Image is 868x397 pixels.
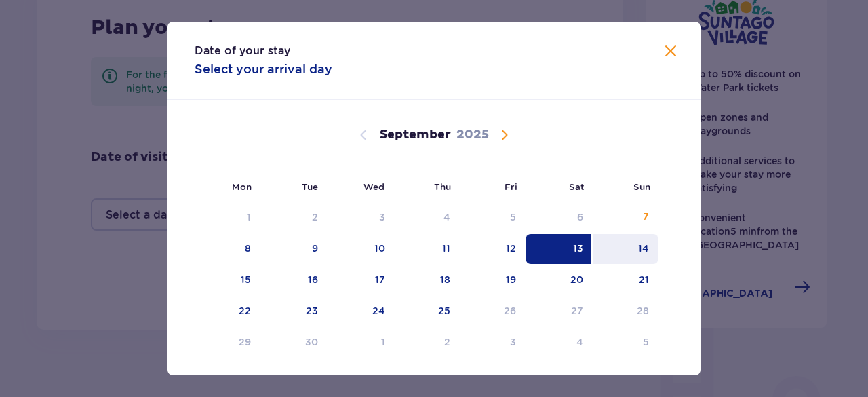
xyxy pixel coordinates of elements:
p: September [380,127,451,143]
td: Choose Wednesday, September 24, 2025 as your check-out date. It’s available. [328,297,395,326]
td: Not available. Friday, September 5, 2025 [460,203,526,233]
td: Choose Thursday, September 25, 2025 as your check-out date. It’s available. [395,297,460,326]
td: Choose Sunday, September 7, 2025 as your check-out date. It’s available. [593,203,658,233]
td: Not available. Thursday, October 2, 2025 [395,328,460,358]
td: Choose Wednesday, September 10, 2025 as your check-out date. It’s available. [328,234,395,264]
td: Choose Sunday, October 5, 2025 as your check-out date. It’s available. [593,328,658,358]
div: 26 [504,304,516,318]
td: Choose Saturday, September 20, 2025 as your check-out date. It’s available. [526,265,593,295]
td: Choose Wednesday, September 17, 2025 as your check-out date. It’s available. [328,265,395,295]
td: Not available. Wednesday, September 3, 2025 [328,203,395,233]
td: Choose Tuesday, September 16, 2025 as your check-out date. It’s available. [260,265,328,295]
td: Selected as start date. Saturday, September 13, 2025 [526,234,593,264]
td: Not available. Friday, September 26, 2025 [460,297,526,326]
td: Not available. Sunday, September 28, 2025 [593,297,658,326]
td: Choose Friday, September 12, 2025 as your check-out date. It’s available. [460,234,526,264]
td: Choose Tuesday, September 23, 2025 as your check-out date. It’s available. [260,297,328,326]
td: Not available. Thursday, September 4, 2025 [395,203,460,233]
div: 18 [440,273,450,286]
div: 2 [312,210,318,224]
div: 4 [443,210,450,224]
td: Not available. Monday, September 29, 2025 [195,328,260,358]
td: Choose Thursday, September 11, 2025 as your check-out date. It’s available. [395,234,460,264]
div: 9 [312,242,318,255]
td: Not available. Tuesday, September 30, 2025 [260,328,328,358]
div: 25 [438,304,450,318]
td: Choose Monday, September 15, 2025 as your check-out date. It’s available. [195,265,260,295]
small: Sat [569,181,584,192]
td: Choose Monday, September 8, 2025 as your check-out date. It’s available. [195,234,260,264]
div: 6 [577,210,583,224]
small: Tue [302,181,318,192]
div: 17 [375,273,385,286]
td: Not available. Tuesday, September 2, 2025 [260,203,328,233]
td: Not available. Wednesday, October 1, 2025 [328,328,395,358]
td: Choose Sunday, September 21, 2025 as your check-out date. It’s available. [593,265,658,295]
td: Not available. Monday, September 1, 2025 [195,203,260,233]
div: 23 [306,304,318,318]
p: Date of your stay [195,43,290,58]
div: 1 [247,210,251,224]
td: Choose Tuesday, September 9, 2025 as your check-out date. It’s available. [260,234,328,264]
div: 19 [506,273,516,286]
td: Not available. Saturday, September 27, 2025 [526,297,593,326]
td: Choose Friday, September 19, 2025 as your check-out date. It’s available. [460,265,526,295]
small: Wed [363,181,384,192]
div: 13 [573,242,583,255]
div: 27 [571,304,583,318]
div: 24 [372,304,385,318]
div: Calendar [167,100,701,381]
p: 2025 [456,127,489,143]
div: 16 [308,273,318,286]
div: 15 [241,273,251,286]
td: Choose Sunday, September 14, 2025 as your check-out date. It’s available. [593,234,658,264]
td: Choose Monday, September 22, 2025 as your check-out date. It’s available. [195,297,260,326]
div: 8 [245,242,251,255]
div: 20 [570,273,583,286]
td: Not available. Friday, October 3, 2025 [460,328,526,358]
td: Choose Thursday, September 18, 2025 as your check-out date. It’s available. [395,265,460,295]
small: Thu [434,181,451,192]
div: 11 [442,242,450,255]
div: 10 [374,242,385,255]
div: 5 [510,210,516,224]
div: 22 [239,304,251,318]
div: 12 [506,242,516,255]
td: Not available. Saturday, September 6, 2025 [526,203,593,233]
div: 3 [379,210,385,224]
small: Fri [505,181,517,192]
p: Select your arrival day [195,61,332,77]
td: Not available. Saturday, October 4, 2025 [526,328,593,358]
small: Mon [232,181,252,192]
